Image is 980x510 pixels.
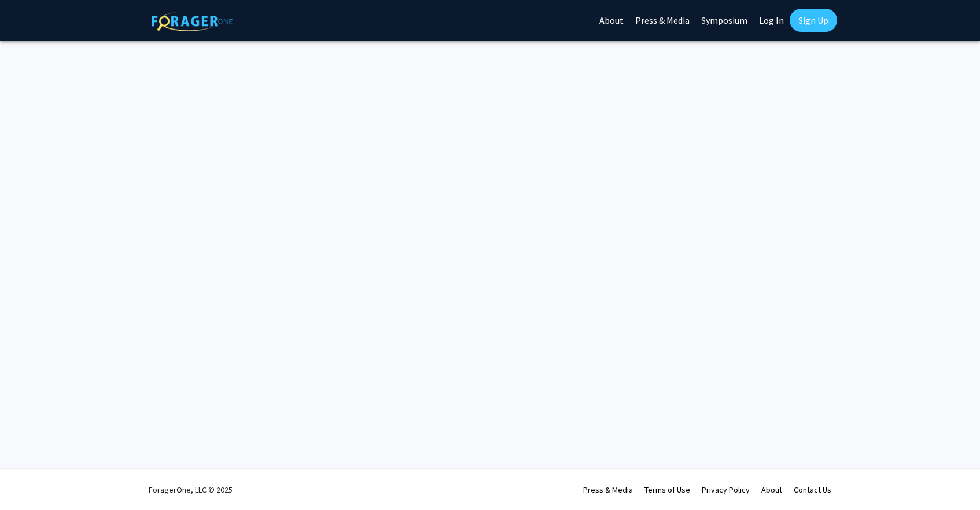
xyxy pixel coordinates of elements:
img: ForagerOne Logo [152,11,233,31]
div: ForagerOne, LLC © 2025 [149,469,233,510]
a: Terms of Use [644,485,690,495]
a: Privacy Policy [702,485,750,495]
a: Contact Us [794,485,831,495]
a: Press & Media [583,485,633,495]
a: Sign Up [790,9,837,32]
a: About [761,485,782,495]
